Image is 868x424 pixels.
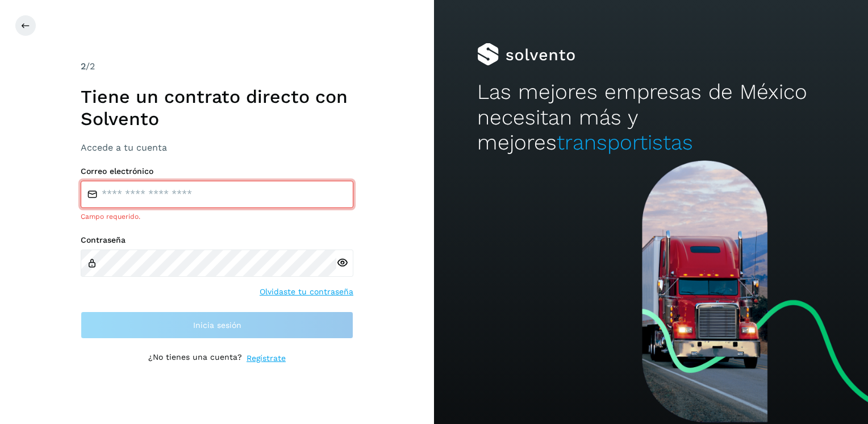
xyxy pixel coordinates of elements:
[81,142,353,153] h3: Accede a tu cuenta
[148,352,242,364] p: ¿No tienes una cuenta?
[81,60,353,73] div: /2
[247,352,286,364] a: Regístrate
[81,61,86,72] span: 2
[260,286,353,298] a: Olvidaste tu contraseña
[81,167,353,176] label: Correo electrónico
[81,211,353,222] div: Campo requerido.
[557,130,693,155] span: transportistas
[193,321,241,329] span: Inicia sesión
[81,311,353,339] button: Inicia sesión
[477,80,824,155] h2: Las mejores empresas de México necesitan más y mejores
[81,235,353,245] label: Contraseña
[81,86,353,130] h1: Tiene un contrato directo con Solvento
